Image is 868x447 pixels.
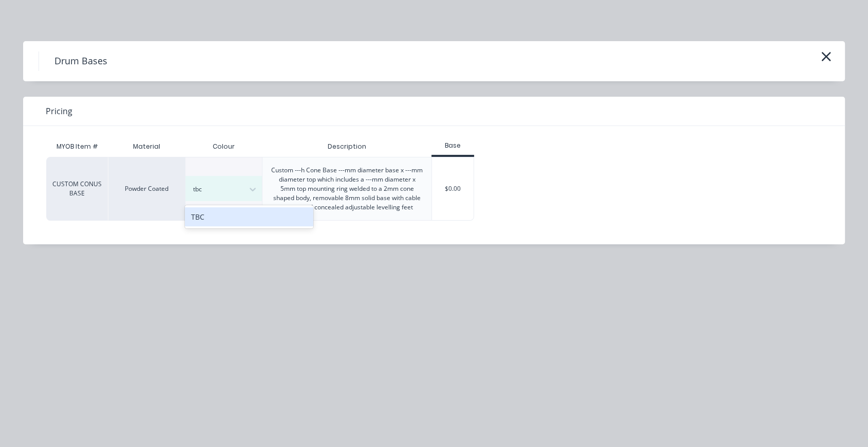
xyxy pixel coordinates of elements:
div: MYOB Item # [46,136,108,157]
div: Base [431,141,474,150]
div: Colour [185,136,262,157]
span: Pricing [46,105,72,117]
div: CUSTOM CONUS BASE [46,157,108,221]
div: Description [319,134,374,159]
div: Material [108,136,185,157]
div: Custom ---h Cone Base ---mm diameter base x ---mm diameter top which includes a ---mm diameter x ... [271,166,423,212]
div: $0.00 [432,157,474,220]
div: TBC [185,207,313,226]
div: Powder Coated [108,157,185,221]
h4: Drum Bases [39,51,123,71]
